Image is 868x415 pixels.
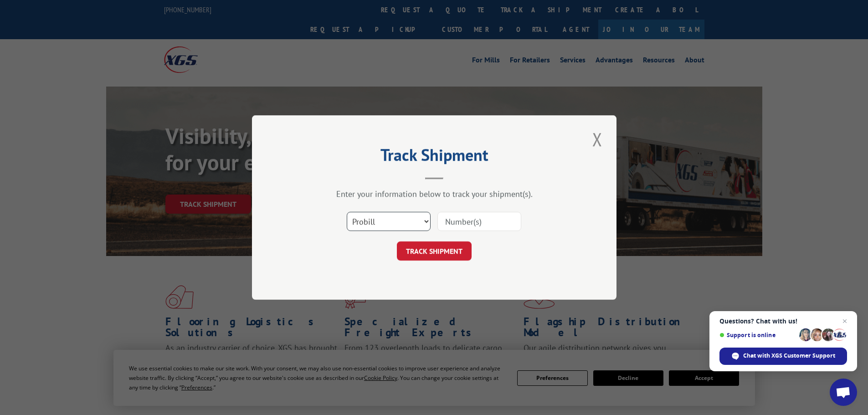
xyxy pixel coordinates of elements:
[830,379,857,406] a: Open chat
[298,189,571,199] div: Enter your information below to track your shipment(s).
[743,352,835,360] span: Chat with XGS Customer Support
[298,149,571,166] h2: Track Shipment
[719,318,847,325] span: Questions? Chat with us!
[719,332,796,338] span: Support is online
[437,212,521,231] input: Number(s)
[719,348,847,365] span: Chat with XGS Customer Support
[590,127,605,152] button: Close modal
[397,241,472,261] button: TRACK SHIPMENT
